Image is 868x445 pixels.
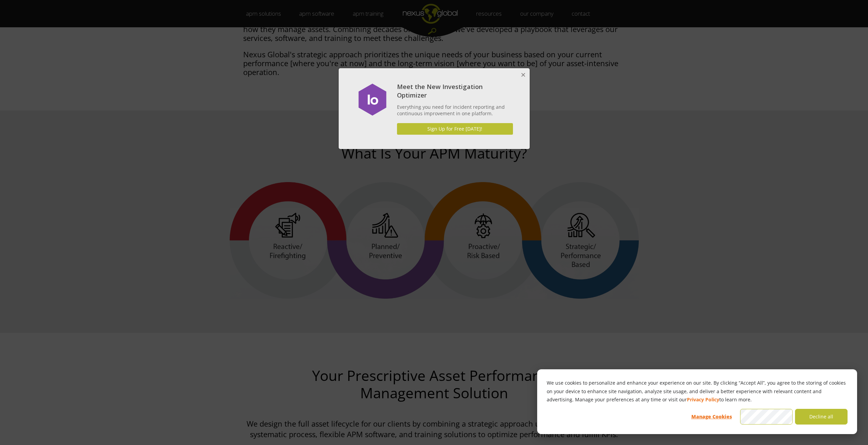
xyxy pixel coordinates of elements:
[685,409,738,425] button: Manage Cookies
[397,123,513,135] a: Sign Up for Free [DATE]!
[355,83,389,117] img: dialog featured image
[547,379,848,404] p: We use cookies to personalize and enhance your experience on our site. By clicking “Accept All”, ...
[795,409,848,425] button: Decline all
[740,409,793,425] button: Accept all
[397,104,513,117] p: Everything you need for incident reporting and continuous improvement in one platform.
[687,396,719,404] a: Privacy Policy
[516,68,530,82] button: Close
[339,68,530,149] div: Meet the New Investigation Optimizer
[537,369,857,434] div: Cookie banner
[397,83,513,100] h4: Meet the New Investigation Optimizer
